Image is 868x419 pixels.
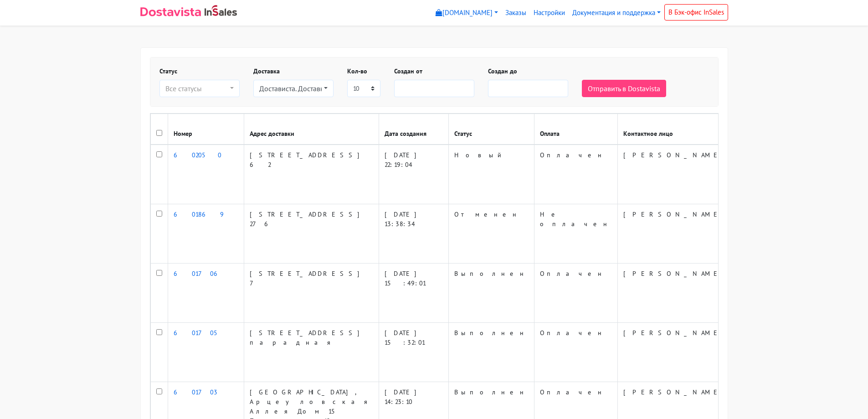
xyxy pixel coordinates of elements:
[617,114,736,145] th: Контактное лицо
[174,388,218,396] a: 601703
[534,145,617,204] td: Оплачен
[159,80,240,97] button: Все статусы
[253,80,334,97] button: Достависта. Доставка день в день В пределах КАД.
[379,264,448,323] td: [DATE] 15:49:01
[448,114,534,145] th: Статус
[617,323,736,382] td: [PERSON_NAME]
[379,114,448,145] th: Дата создания
[174,210,224,218] a: 601869
[253,67,280,76] label: Доставка
[664,4,728,21] a: В Бэк-офис InSales
[347,67,367,76] label: Кол-во
[534,264,617,323] td: Оплачен
[534,204,617,264] td: Не оплачен
[569,4,664,22] a: Документация и поддержка
[582,80,666,97] button: Отправить в Dostavista
[168,114,244,145] th: Номер
[244,114,379,145] th: Адрес доставки
[379,204,448,264] td: [DATE] 13:38:34
[165,83,228,94] div: Все статусы
[394,67,422,76] label: Создан от
[617,145,736,204] td: [PERSON_NAME]
[174,151,221,159] a: 602050
[530,4,569,22] a: Настройки
[502,4,530,22] a: Заказы
[159,67,177,76] label: Статус
[244,204,379,264] td: [STREET_ADDRESS] 276
[488,67,517,76] label: Создан до
[448,264,534,323] td: Выполнен
[205,5,237,16] img: InSales
[617,264,736,323] td: [PERSON_NAME]
[174,269,232,278] a: 601706
[617,204,736,264] td: [PERSON_NAME]
[174,329,230,337] a: 601705
[244,264,379,323] td: [STREET_ADDRESS] 7
[448,323,534,382] td: Выполнен
[259,83,322,94] div: Достависта. Доставка день в день В пределах КАД.
[432,4,502,22] a: [DOMAIN_NAME]
[244,145,379,204] td: [STREET_ADDRESS] 62
[448,145,534,204] td: Новый
[534,114,617,145] th: Оплата
[379,145,448,204] td: [DATE] 22:19:04
[379,323,448,382] td: [DATE] 15:32:01
[534,323,617,382] td: Оплачен
[140,7,201,16] img: Dostavista - срочная курьерская служба доставки
[244,323,379,382] td: [STREET_ADDRESS] парадная
[448,204,534,264] td: Отменен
